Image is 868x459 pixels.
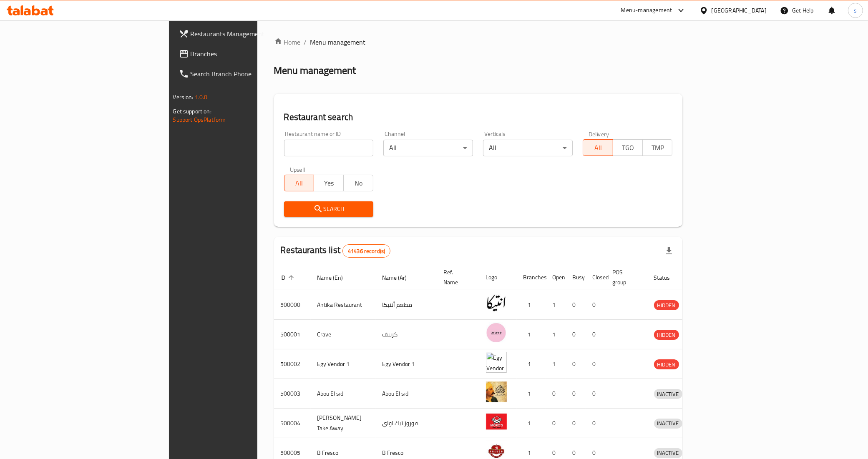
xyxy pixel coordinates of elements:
[317,177,340,189] span: Yes
[517,409,546,438] td: 1
[654,360,679,369] span: HIDDEN
[172,64,314,84] a: Search Branch Phone
[586,265,606,290] th: Closed
[191,29,307,39] span: Restaurants Management
[586,142,609,154] span: All
[291,204,367,214] span: Search
[314,175,344,191] button: Yes
[284,175,314,191] button: All
[621,5,672,15] div: Menu-management
[311,320,376,349] td: Crave
[376,290,437,320] td: مطعم أنتيكا
[486,411,507,432] img: Moro's Take Away
[654,389,682,399] span: INACTIVE
[343,175,373,191] button: No
[444,267,469,287] span: Ref. Name
[589,131,609,137] label: Delivery
[376,349,437,379] td: Egy Vendor 1
[517,265,546,290] th: Branches
[566,349,586,379] td: 0
[281,244,391,258] h2: Restaurants list
[566,379,586,409] td: 0
[586,379,606,409] td: 0
[654,330,679,340] div: HIDDEN
[173,106,211,117] span: Get support on:
[517,349,546,379] td: 1
[483,140,573,156] div: All
[566,320,586,349] td: 0
[546,349,566,379] td: 1
[659,241,679,261] div: Export file
[613,139,643,156] button: TGO
[172,44,314,64] a: Branches
[347,177,370,189] span: No
[616,142,639,154] span: TGO
[486,352,507,373] img: Egy Vendor 1
[383,140,473,156] div: All
[284,111,673,123] h2: Restaurant search
[195,92,208,103] span: 1.0.0
[566,290,586,320] td: 0
[642,139,672,156] button: TMP
[613,267,637,287] span: POS group
[546,265,566,290] th: Open
[274,37,683,47] nav: breadcrumb
[376,379,437,409] td: Abou El sid
[311,379,376,409] td: Abou El sid
[654,419,682,428] span: INACTIVE
[517,290,546,320] td: 1
[654,359,679,369] div: HIDDEN
[654,448,682,458] div: INACTIVE
[317,273,354,283] span: Name (En)
[479,265,517,290] th: Logo
[288,177,311,189] span: All
[343,247,390,255] span: 41436 record(s)
[191,69,307,79] span: Search Branch Phone
[854,6,857,15] span: s
[646,142,669,154] span: TMP
[274,64,356,77] h2: Menu management
[546,290,566,320] td: 1
[654,448,682,458] span: INACTIVE
[310,37,366,47] span: Menu management
[486,293,507,314] img: Antika Restaurant
[284,140,374,156] input: Search for restaurant name or ID..
[311,290,376,320] td: Antika Restaurant
[566,409,586,438] td: 0
[586,349,606,379] td: 0
[712,6,767,15] div: [GEOGRAPHIC_DATA]
[486,322,507,343] img: Crave
[173,114,226,125] a: Support.OpsPlatform
[284,201,374,217] button: Search
[566,265,586,290] th: Busy
[654,300,679,310] div: HIDDEN
[546,379,566,409] td: 0
[654,273,681,283] span: Status
[311,349,376,379] td: Egy Vendor 1
[586,290,606,320] td: 0
[172,24,314,44] a: Restaurants Management
[376,409,437,438] td: موروز تيك اواي
[654,301,679,310] span: HIDDEN
[290,166,305,172] label: Upsell
[546,409,566,438] td: 0
[281,273,297,283] span: ID
[517,320,546,349] td: 1
[654,389,682,399] div: INACTIVE
[311,409,376,438] td: [PERSON_NAME] Take Away
[376,320,437,349] td: كرييف
[586,409,606,438] td: 0
[382,273,418,283] span: Name (Ar)
[654,330,679,340] span: HIDDEN
[173,92,194,103] span: Version:
[517,379,546,409] td: 1
[486,381,507,402] img: Abou El sid
[546,320,566,349] td: 1
[342,244,390,258] div: Total records count
[583,139,613,156] button: All
[191,49,307,59] span: Branches
[586,320,606,349] td: 0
